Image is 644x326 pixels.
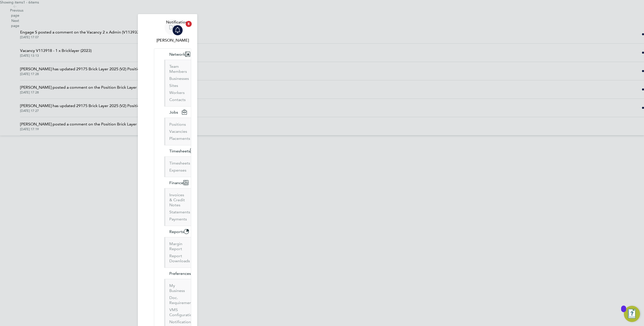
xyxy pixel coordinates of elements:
[20,103,155,109] span: [PERSON_NAME] has updated 29175 Brick Layer 2025 (V2) Position details
[169,149,190,153] span: Timesheets
[20,29,140,39] a: Engage S posted a comment on the Vacancy 2 x Admin (V113933)[DATE] 17:07
[30,0,39,5] span: items
[164,226,193,237] button: Reports
[164,145,199,156] button: Timesheets
[164,118,191,145] div: Jobs
[20,109,155,113] span: [DATE] 17:27
[169,168,186,173] a: Expenses
[164,107,191,118] button: Jobs
[169,307,196,317] a: VMS Configurations
[20,72,155,76] span: [DATE] 17:28
[169,210,190,214] a: Statements
[154,37,191,43] span: Daniela L
[20,66,155,76] a: [PERSON_NAME] has updated 29175 Brick Layer 2025 (V2) Position details[DATE] 17:28
[169,241,182,251] a: Margin Report
[154,19,191,43] a: DL[PERSON_NAME]
[169,110,178,115] span: Jobs
[169,180,183,185] span: Finance
[20,84,155,90] span: [PERSON_NAME] posted a comment on the Position Brick Layer 2025 (V2)
[169,192,185,207] a: Invoices & Credit Notes
[20,35,140,39] span: [DATE] 17:07
[169,122,186,127] a: Positions
[169,64,187,74] a: Team Members
[169,136,190,141] a: Placements
[20,121,155,131] a: [PERSON_NAME] posted a comment on the Position Brick Layer 2025 (V2)[DATE] 17:19
[186,21,192,27] span: 5
[169,229,184,234] span: Reports
[169,271,191,276] span: Preferences
[169,83,178,88] a: Sites
[624,306,640,322] button: Open Resource Center, 15 new notifications
[20,121,155,127] span: [PERSON_NAME] posted a comment on the Position Brick Layer 2025 (V2)
[164,49,194,60] button: Network
[11,19,19,28] span: Next page
[10,8,23,18] span: Previous page
[20,84,155,94] a: [PERSON_NAME] posted a comment on the Position Brick Layer 2025 (V2)[DATE] 17:28
[166,19,189,35] a: Notifications5
[169,97,186,102] a: Contacts
[169,52,185,57] span: Network
[166,19,189,25] span: Notifications
[169,129,187,134] a: Vacancies
[20,29,140,35] span: Engage S posted a comment on the Vacancy 2 x Admin (V113933)
[20,127,155,131] span: [DATE] 17:19
[169,90,185,95] a: Workers
[20,66,155,72] span: [PERSON_NAME] has updated 29175 Brick Layer 2025 (V2) Position details
[169,283,185,293] a: My Business
[20,48,92,54] span: Vacancy V113918 - 1 x Bricklayer (2023)
[10,15,20,28] button: Next page
[164,268,200,279] button: Preferences
[169,253,190,263] a: Report Downloads
[20,90,155,94] span: [DATE] 17:28
[10,5,20,18] button: Previous page
[20,48,92,58] a: Vacancy V113918 - 1 x Bricklayer (2023)[DATE] 13:13
[164,177,192,188] button: Finance
[20,103,155,113] a: [PERSON_NAME] has updated 29175 Brick Layer 2025 (V2) Position details[DATE] 17:27
[169,161,190,166] a: Timesheets
[169,319,193,324] a: Notifications
[169,76,189,81] a: Businesses
[20,54,92,58] span: [DATE] 13:13
[169,217,187,221] a: Payments
[169,295,195,305] a: Doc. Requirements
